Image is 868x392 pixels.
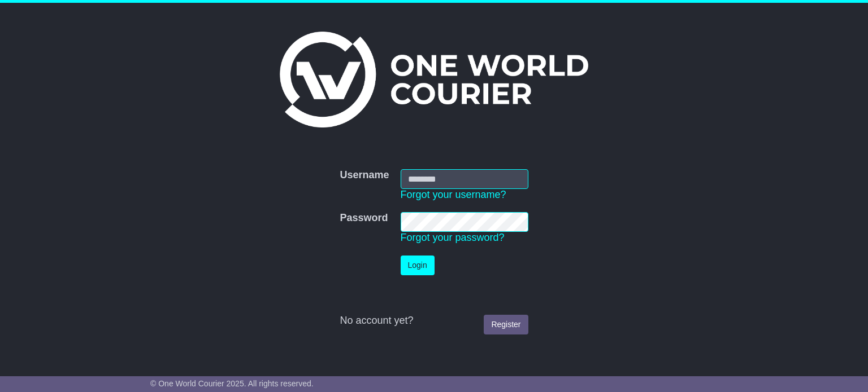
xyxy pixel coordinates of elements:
[340,169,389,182] label: Username
[150,379,314,388] span: © One World Courier 2025. All rights reserved.
[340,315,528,327] div: No account yet?
[484,315,528,334] a: Register
[280,32,588,127] img: One World
[401,189,506,200] a: Forgot your username?
[401,256,435,275] button: Login
[340,212,388,224] label: Password
[401,232,505,243] a: Forgot your password?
